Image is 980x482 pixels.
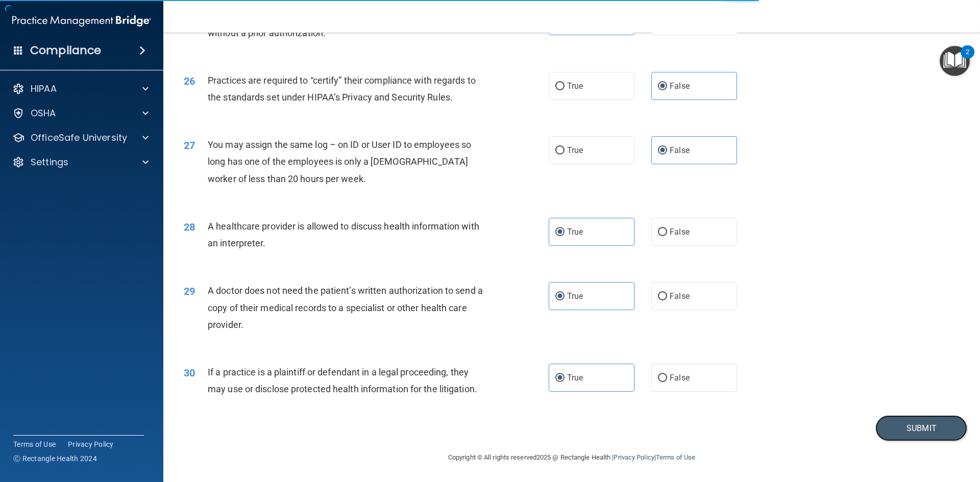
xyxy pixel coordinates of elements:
input: True [555,83,565,90]
span: A doctor does not need the patient’s written authorization to send a copy of their medical record... [208,285,483,329]
span: False [670,373,690,383]
span: 29 [184,285,195,297]
span: 26 [184,75,195,87]
a: HIPAA [12,83,149,95]
input: False [658,293,667,300]
span: Appointment reminders are allowed under the HIPAA Privacy Rule without a prior authorization. [208,10,477,38]
span: False [670,227,690,237]
span: True [567,145,583,155]
span: You may assign the same log – on ID or User ID to employees so long has one of the employees is o... [208,139,471,184]
span: True [567,81,583,91]
span: False [670,81,690,91]
input: True [555,374,565,382]
input: True [555,147,565,155]
a: Privacy Policy [614,453,654,461]
span: False [670,145,690,155]
iframe: Drift Widget Chat Controller [929,412,968,450]
span: Ⓒ Rectangle Health 2024 [13,453,97,464]
p: HIPAA [31,83,57,95]
span: 28 [184,221,195,233]
a: Settings [12,156,149,168]
p: OfficeSafe University [31,132,127,144]
a: OSHA [12,107,149,119]
div: Copyright © All rights reserved 2025 @ Rectangle Health | | [385,441,758,474]
button: Submit [875,415,967,441]
div: 2 [966,52,969,65]
button: Open Resource Center, 2 new notifications [940,46,970,76]
span: True [567,227,583,237]
p: OSHA [31,107,56,119]
input: True [555,293,565,300]
span: If a practice is a plaintiff or defendant in a legal proceeding, they may use or disclose protect... [208,367,477,394]
span: Practices are required to “certify” their compliance with regards to the standards set under HIPA... [208,75,476,103]
a: Terms of Use [13,439,56,449]
input: True [555,229,565,236]
input: False [658,374,667,382]
img: PMB logo [12,11,151,31]
span: A healthcare provider is allowed to discuss health information with an interpreter. [208,221,479,248]
input: False [658,229,667,236]
input: False [658,83,667,90]
h4: Compliance [30,43,101,58]
span: 30 [184,367,195,379]
a: Terms of Use [656,453,695,461]
span: True [567,291,583,301]
a: OfficeSafe University [12,132,149,144]
input: False [658,147,667,155]
span: False [670,291,690,301]
a: Privacy Policy [68,439,114,449]
span: True [567,373,583,383]
span: 27 [184,139,195,151]
p: Settings [31,156,68,168]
